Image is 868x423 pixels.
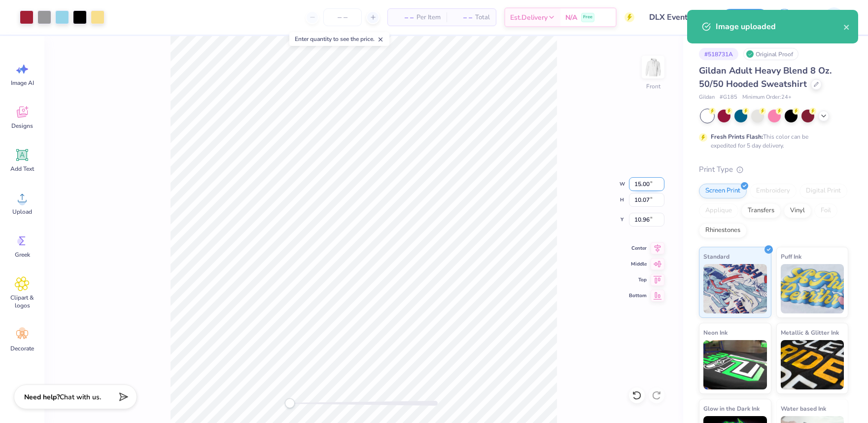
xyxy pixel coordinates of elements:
span: Gildan [699,93,715,102]
span: Chat with us. [60,392,101,402]
span: Metallic & Glitter Ink [781,327,839,338]
div: Embroidery [750,184,797,198]
span: – – [394,12,414,23]
img: Front [643,57,663,77]
span: Designs [11,122,33,130]
span: Neon Ink [703,327,728,338]
div: Digital Print [799,184,847,198]
span: Glow in the Dark Ink [703,403,760,414]
img: Metallic & Glitter Ink [781,340,844,389]
div: Image uploaded [716,21,843,33]
span: Top [629,276,647,284]
input: – – [323,8,362,26]
span: Center [629,244,647,252]
a: MN [805,7,848,27]
div: This color can be expedited for 5 day delivery. [711,132,832,150]
div: Enter quantity to see the price. [289,32,389,46]
strong: Need help? [24,392,60,402]
div: Original Proof [743,48,799,60]
button: close [843,21,850,33]
span: Bottom [629,292,647,300]
input: Untitled Design [642,7,714,27]
span: Total [475,12,490,23]
div: Screen Print [699,184,747,198]
div: # 518731A [699,48,738,60]
span: Decorate [10,345,34,352]
img: Standard [703,264,767,313]
span: Clipart & logos [6,294,38,309]
img: Neon Ink [703,340,767,389]
div: Vinyl [784,203,811,218]
span: Image AI [11,79,34,87]
div: Applique [699,203,738,218]
span: Est. Delivery [510,12,548,23]
strong: Fresh Prints Flash: [711,133,763,141]
img: Mark Navarro [824,7,844,27]
img: Puff Ink [781,264,844,313]
div: Transfers [741,203,781,218]
span: Minimum Order: 24 + [742,93,792,102]
span: Free [583,14,592,21]
span: Upload [12,208,32,216]
div: Foil [814,203,837,218]
span: Standard [703,251,729,262]
div: Print Type [699,164,848,175]
span: Greek [15,251,30,259]
span: Puff Ink [781,251,801,262]
span: – – [452,12,472,23]
span: N/A [565,12,577,23]
div: Accessibility label [285,398,295,408]
span: Per Item [417,12,441,23]
div: Rhinestones [699,223,747,238]
span: Gildan Adult Heavy Blend 8 Oz. 50/50 Hooded Sweatshirt [699,65,832,90]
span: # G185 [720,93,737,102]
span: Water based Ink [781,403,826,414]
span: Add Text [10,165,34,173]
div: Front [646,82,660,91]
span: Middle [629,260,647,268]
